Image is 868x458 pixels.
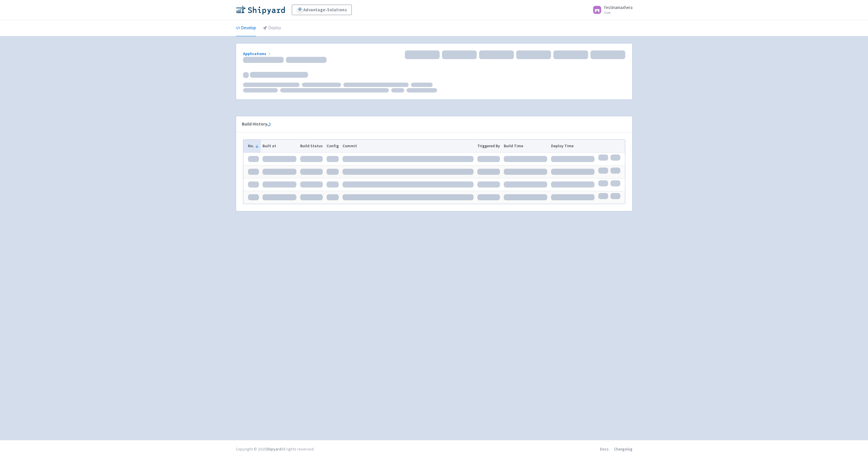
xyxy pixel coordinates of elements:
th: Commit [340,140,476,152]
div: Copyright © 2025 All rights reserved. [236,446,314,452]
a: Develop [236,20,256,36]
span: festinamaxhera [604,5,633,10]
th: Build Time [502,140,549,152]
a: Deploy [263,20,281,36]
a: Shipyard [266,446,281,452]
a: festinamaxhera User [589,5,633,14]
a: Applications [243,51,272,56]
button: No. [248,143,259,149]
th: Deploy Time [549,140,596,152]
div: Build History [242,121,617,128]
a: Docs [600,446,609,452]
th: Config [325,140,340,152]
th: Build Status [298,140,325,152]
th: Triggered By [476,140,502,152]
small: User [604,11,633,14]
a: Advantage-Solutions [292,5,352,15]
img: Shipyard logo [236,5,285,14]
a: Changelog [614,446,633,452]
th: Built at [261,140,298,152]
